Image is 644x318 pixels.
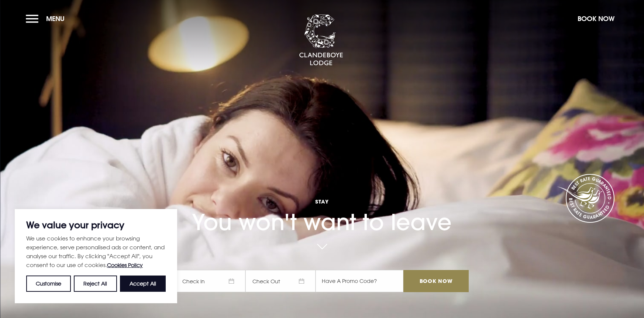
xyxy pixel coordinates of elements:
[175,198,468,205] span: Stay
[74,276,117,292] button: Reject All
[175,270,245,292] span: Check In
[26,234,166,270] p: We use cookies to enhance your browsing experience, serve personalised ads or content, and analys...
[15,209,177,303] div: We value your privacy
[403,270,468,292] input: Book Now
[120,276,166,292] button: Accept All
[245,270,316,292] span: Check Out
[26,276,71,292] button: Customise
[26,11,68,27] button: Menu
[574,11,618,27] button: Book Now
[299,14,343,66] img: Clandeboye Lodge
[26,220,166,229] p: We value your privacy
[175,178,468,235] h1: You won't want to leave
[316,270,403,292] input: Have A Promo Code?
[107,262,143,268] a: Cookies Policy
[46,14,65,23] span: Menu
